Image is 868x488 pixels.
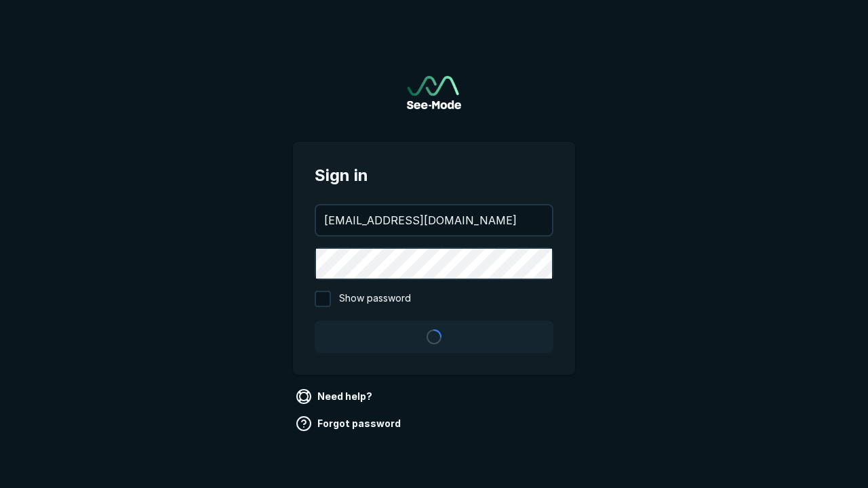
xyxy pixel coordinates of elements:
span: Sign in [315,163,553,188]
a: Need help? [293,386,378,407]
img: See-Mode Logo [407,76,461,109]
input: your@email.com [316,205,552,235]
a: Forgot password [293,413,406,434]
a: Go to sign in [407,76,461,109]
span: Show password [339,291,411,307]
